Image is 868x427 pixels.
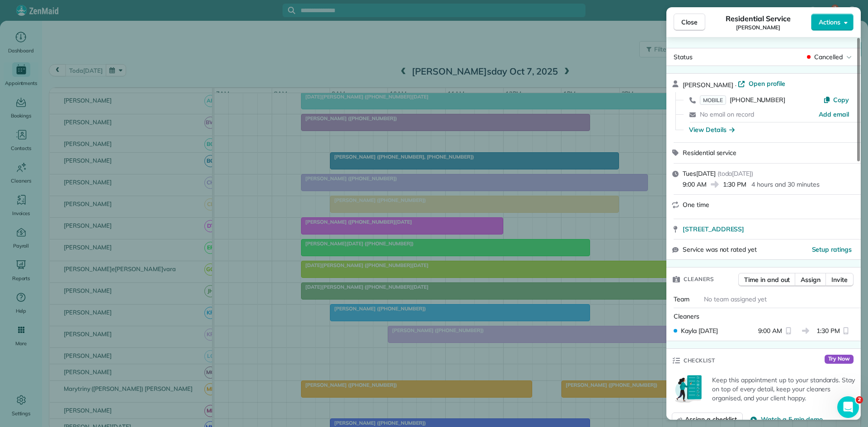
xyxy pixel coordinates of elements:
span: No email on record [700,110,754,118]
button: View Details [689,125,735,134]
a: Open profile [738,79,785,88]
span: No team assigned yet [704,295,767,303]
span: 2 [856,396,863,404]
span: ( toda[DATE] ) [717,169,754,178]
button: Watch a 5 min demo [750,415,822,424]
span: [STREET_ADDRESS] [683,225,744,234]
span: Copy [833,96,849,104]
span: Open profile [749,79,785,88]
span: 9:00 AM [683,180,707,189]
span: [PHONE_NUMBER] [730,96,785,104]
span: Residential Service [726,13,790,24]
span: Team [674,295,689,303]
span: Invite [831,275,848,284]
a: Add email [819,110,849,119]
span: Watch a 5 min demo [761,415,822,424]
button: Setup ratings [812,245,852,254]
span: Cancelled [814,52,843,61]
span: Time in and out [744,275,790,284]
button: Close [674,14,705,31]
span: Checklist [684,356,715,365]
span: 1:30 PM [723,180,746,189]
span: Close [681,18,698,27]
button: Copy [823,95,849,104]
span: Service was not rated yet [683,245,757,254]
a: [STREET_ADDRESS] [683,225,855,234]
p: 4 hours and 30 minutes [751,180,819,189]
span: Assign a checklist [685,415,737,424]
span: One time [683,201,709,209]
span: [PERSON_NAME] [683,81,733,89]
span: Residential service [683,149,736,157]
span: 1:30 PM [816,326,840,335]
span: Cleaners [674,312,699,320]
span: Cleaners [684,275,714,284]
span: [PERSON_NAME] [736,24,780,31]
span: Setup ratings [812,245,852,253]
span: · [733,81,738,89]
span: Kayla [DATE] [681,326,718,335]
span: Status [674,53,693,61]
span: Try Now [825,355,854,364]
p: Keep this appointment up to your standards. Stay on top of every detail, keep your cleaners organ... [712,375,855,403]
button: Assign [795,273,826,286]
span: Assign [801,275,821,284]
iframe: Intercom live chat [837,396,859,418]
span: 9:00 AM [758,326,782,335]
span: MOBILE [700,95,726,105]
button: Invite [826,273,854,286]
span: Tues[DATE] [683,169,716,178]
a: MOBILE[PHONE_NUMBER] [700,95,785,104]
button: Assign a checklist [672,413,743,426]
span: Actions [819,18,840,27]
button: Time in and out [738,273,796,286]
